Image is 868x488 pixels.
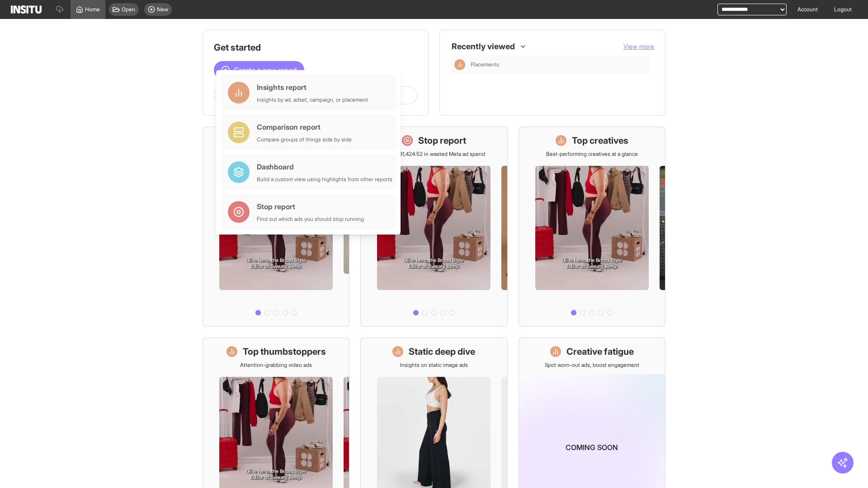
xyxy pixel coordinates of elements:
[360,127,507,327] a: Stop reportSave £31,424.52 in wasted Meta ad spend
[572,134,628,147] h1: Top creatives
[234,65,297,75] span: Create a new report
[214,61,304,79] button: Create a new report
[257,201,364,212] div: Stop report
[257,216,364,223] div: Find out which ads you should stop running
[454,59,465,70] div: Insights
[400,361,468,369] p: Insights on static image ads
[257,176,392,183] div: Build a custom view using highlights from other reports
[257,136,352,143] div: Compare groups of things side by side
[546,150,638,158] p: Best-performing creatives at a glance
[214,41,417,54] h1: Get started
[471,61,647,68] span: Placements
[471,61,499,68] span: Placements
[157,6,168,13] span: New
[122,6,135,13] span: Open
[409,345,475,358] h1: Static deep dive
[257,161,392,172] div: Dashboard
[623,42,654,50] span: View more
[203,127,349,327] a: What's live nowSee all active ads instantly
[257,96,368,103] div: Insights by ad, adset, campaign, or placement
[383,150,485,158] p: Save £31,424.52 in wasted Meta ad spend
[257,82,368,93] div: Insights report
[85,6,100,13] span: Home
[418,134,466,147] h1: Stop report
[11,5,42,14] img: Logo
[257,122,352,132] div: Comparison report
[243,345,326,358] h1: Top thumbstoppers
[240,361,312,369] p: Attention-grabbing video ads
[519,127,665,327] a: Top creativesBest-performing creatives at a glance
[623,42,654,51] button: View more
